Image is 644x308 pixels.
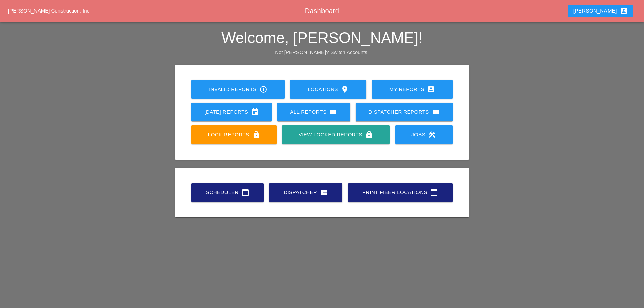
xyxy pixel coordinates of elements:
[191,80,285,99] a: Invalid Reports
[290,80,366,99] a: Locations
[432,108,440,116] i: view_list
[383,85,442,93] div: My Reports
[301,85,355,93] div: Locations
[191,103,272,121] a: [DATE] Reports
[202,108,261,116] div: [DATE] Reports
[259,85,267,93] i: error_outline
[320,188,328,196] i: view_quilt
[331,49,367,55] a: Switch Accounts
[348,183,453,202] a: Print Fiber Locations
[573,7,628,15] div: [PERSON_NAME]
[341,85,349,93] i: location_on
[329,108,337,116] i: view_list
[191,183,264,202] a: Scheduler
[395,125,453,144] a: Jobs
[356,103,453,121] a: Dispatcher Reports
[365,131,373,139] i: lock
[269,183,342,202] a: Dispatcher
[251,108,259,116] i: event
[620,7,628,15] i: account_box
[241,188,249,196] i: calendar_today
[568,5,633,17] button: [PERSON_NAME]
[428,131,436,139] i: construction
[191,125,277,144] a: Lock Reports
[366,108,442,116] div: Dispatcher Reports
[288,108,339,116] div: All Reports
[202,188,253,196] div: Scheduler
[430,188,438,196] i: calendar_today
[202,85,274,93] div: Invalid Reports
[202,131,266,139] div: Lock Reports
[282,125,389,144] a: View Locked Reports
[293,131,379,139] div: View Locked Reports
[305,7,339,15] span: Dashboard
[8,8,91,14] a: [PERSON_NAME] Construction, Inc.
[275,49,329,55] span: Not [PERSON_NAME]?
[372,80,453,99] a: My Reports
[252,131,260,139] i: lock
[277,103,350,121] a: All Reports
[359,188,442,196] div: Print Fiber Locations
[280,188,332,196] div: Dispatcher
[406,131,442,139] div: Jobs
[427,85,435,93] i: account_box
